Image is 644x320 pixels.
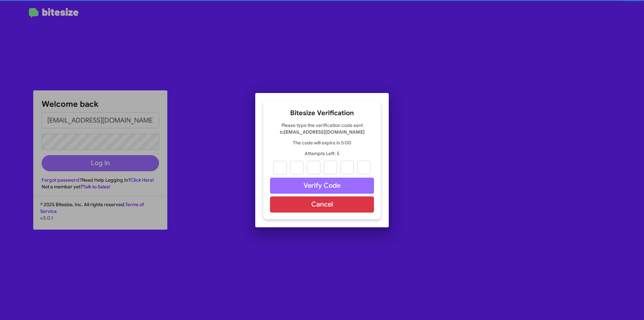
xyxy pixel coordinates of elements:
[270,122,374,135] p: Please type the verification code sent to
[270,196,374,213] button: Cancel
[270,178,374,194] button: Verify Code
[270,139,374,146] p: The code will expire in 5:00
[270,108,374,119] h2: Bitesize Verification
[284,129,365,135] strong: [EMAIL_ADDRESS][DOMAIN_NAME]
[270,150,374,157] p: Attempts Left: 5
